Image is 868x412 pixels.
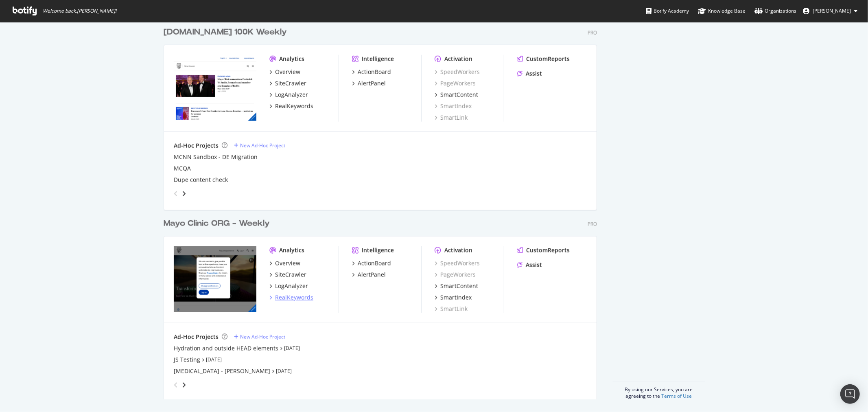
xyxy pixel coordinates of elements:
a: New Ad-Hoc Project [234,142,285,149]
div: angle-left [171,187,181,200]
a: SmartLink [435,305,468,313]
a: CustomReports [517,55,570,63]
a: [DATE] [206,356,222,363]
a: PageWorkers [435,271,476,279]
a: SmartLink [435,114,468,122]
a: [DOMAIN_NAME] 100K Weekly [164,26,290,38]
a: ActionBoard [352,259,391,267]
div: ActionBoard [358,68,391,76]
div: Analytics [279,246,304,254]
div: Organizations [754,7,796,15]
div: CustomReports [526,55,570,63]
a: CustomReports [517,246,570,254]
div: LogAnalyzer [275,91,308,99]
div: LogAnalyzer [275,282,308,290]
a: [DATE] [276,368,292,375]
a: Hydration and outside HEAD elements [174,344,278,353]
div: AlertPanel [358,271,386,279]
a: ActionBoard [352,68,391,76]
a: [DATE] [284,345,300,352]
div: Botify Academy [646,7,689,15]
div: Assist [526,261,542,269]
a: RealKeywords [269,294,313,302]
a: SiteCrawler [269,271,306,279]
a: [MEDICAL_DATA] - [PERSON_NAME] [174,367,270,375]
a: SiteCrawler [269,79,306,88]
div: Overview [275,259,300,267]
div: Intelligence [362,246,394,254]
img: newsnetwork.mayoclinic.org [174,55,256,121]
div: [DOMAIN_NAME] 100K Weekly [164,26,287,38]
div: By using our Services, you are agreeing to the [613,382,705,399]
div: SiteCrawler [275,271,306,279]
a: SmartIndex [435,102,472,110]
a: Overview [269,68,300,76]
a: New Ad-Hoc Project [234,333,285,340]
div: angle-left [171,379,181,392]
div: SmartContent [440,282,478,290]
a: SmartContent [435,282,478,290]
div: RealKeywords [275,294,313,302]
img: mayoclinic.org [174,246,256,312]
span: Jose Fausto Martinez [813,7,851,14]
a: Assist [517,261,542,269]
a: RealKeywords [269,102,313,110]
div: Analytics [279,55,304,63]
div: Overview [275,68,300,76]
a: Assist [517,70,542,78]
a: Overview [269,259,300,267]
div: Mayo Clinic ORG - Weekly [164,218,270,230]
div: ActionBoard [358,259,391,267]
a: Dupe content check [174,176,228,184]
a: SpeedWorkers [435,259,480,267]
div: SiteCrawler [275,79,306,88]
a: JS Testing [174,356,200,364]
button: [PERSON_NAME] [796,4,864,18]
div: New Ad-Hoc Project [240,333,285,340]
div: RealKeywords [275,102,313,110]
div: SmartIndex [440,294,472,302]
div: AlertPanel [358,79,386,88]
div: Pro [588,221,597,228]
a: PageWorkers [435,79,476,88]
a: Mayo Clinic ORG - Weekly [164,218,273,230]
div: Pro [588,29,597,36]
div: New Ad-Hoc Project [240,142,285,149]
div: Knowledge Base [698,7,746,15]
a: MCNN Sandbox - DE Migration [174,153,258,161]
div: angle-right [181,381,187,389]
a: Terms of Use [661,392,692,399]
span: Welcome back, [PERSON_NAME] ! [43,8,116,14]
a: SmartContent [435,91,478,99]
a: AlertPanel [352,79,386,88]
div: angle-right [181,190,187,198]
div: SmartContent [440,91,478,99]
div: Intelligence [362,55,394,63]
div: Ad-Hoc Projects [174,333,219,341]
div: Ad-Hoc Projects [174,142,219,150]
a: AlertPanel [352,271,386,279]
a: SmartIndex [435,294,472,302]
a: LogAnalyzer [269,282,308,290]
a: SpeedWorkers [435,68,480,76]
div: Activation [444,55,472,63]
div: CustomReports [526,246,570,254]
div: Assist [526,70,542,78]
div: Activation [444,246,472,254]
div: Open Intercom Messenger [840,384,860,404]
a: LogAnalyzer [269,91,308,99]
a: MCQA [174,164,191,173]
